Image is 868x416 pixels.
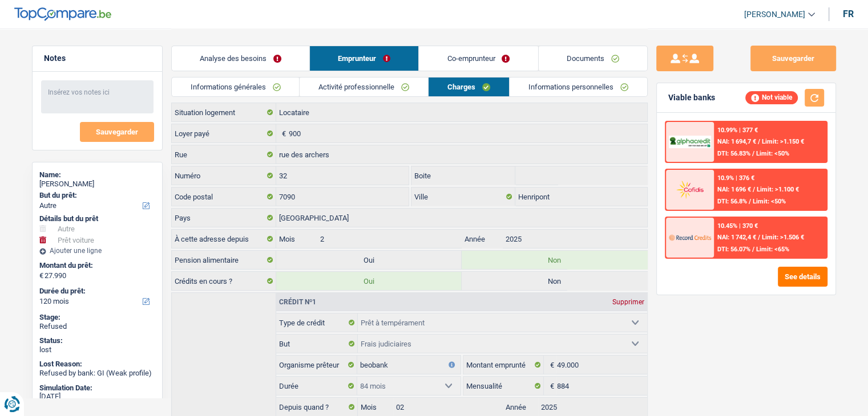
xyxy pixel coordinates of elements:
input: MM [317,230,461,248]
span: DTI: 56.8% [717,198,747,205]
a: Analyse des besoins [172,46,309,71]
label: Depuis quand ? [276,398,358,416]
span: € [39,271,43,280]
span: NAI: 1 694,7 € [717,138,756,145]
label: Code postal [172,187,276,206]
div: Name: [39,170,155,180]
label: Situation logement [172,103,276,121]
label: Type de crédit [276,313,358,332]
span: € [544,356,556,374]
div: 10.45% | 370 € [717,222,758,230]
input: AAAA [538,398,647,416]
button: Sauvegarder [750,46,836,71]
div: 10.9% | 376 € [717,174,754,182]
button: See details [778,267,827,287]
label: But [276,335,358,353]
span: Limit: <50% [753,198,786,205]
img: AlphaCredit [669,136,711,149]
label: Mensualité [463,377,544,395]
span: € [544,377,556,395]
label: But du prêt: [39,191,153,200]
div: Ajouter une ligne [39,247,155,255]
div: Lost Reason: [39,360,155,369]
img: TopCompare Logo [14,7,111,21]
label: Rue [172,145,276,164]
button: Sauvegarder [80,122,154,142]
img: Cofidis [669,179,711,200]
label: Pays [172,209,276,227]
a: Documents [539,46,647,71]
div: Détails but du prêt [39,214,155,223]
a: Emprunteur [310,46,418,71]
span: DTI: 56.83% [717,150,750,157]
label: Montant du prêt: [39,261,153,270]
a: Charges [429,78,509,96]
label: Durée du prêt: [39,287,153,296]
span: Limit: <65% [756,246,789,253]
div: Not viable [745,91,798,104]
input: AAAA [502,230,647,248]
span: / [758,138,760,145]
span: Sauvegarder [96,128,138,136]
h5: Notes [44,54,151,63]
div: [DATE] [39,392,155,401]
span: NAI: 1 696 € [717,186,751,193]
div: lost [39,345,155,354]
a: [PERSON_NAME] [735,5,815,24]
span: / [753,186,755,193]
span: / [752,150,754,157]
a: Informations personnelles [510,78,647,96]
label: Pension alimentaire [172,251,276,269]
div: Crédit nº1 [276,299,319,305]
a: Informations générales [172,78,300,96]
span: NAI: 1 742,4 € [717,234,756,241]
label: À cette adresse depuis [172,230,276,248]
label: Ville [411,187,515,206]
input: MM [393,398,502,416]
div: Refused by bank: GI (Weak profile) [39,369,155,378]
div: Refused [39,322,155,331]
label: Non [462,272,647,290]
label: Oui [276,251,462,269]
label: Année [503,398,538,416]
label: Oui [276,272,462,290]
span: Limit: <50% [756,150,789,157]
div: 10.99% | 377 € [717,127,758,134]
div: fr [843,9,854,19]
span: Limit: >1.506 € [762,234,804,241]
div: Viable banks [668,93,715,103]
span: / [752,246,754,253]
label: Loyer payé [172,124,276,142]
a: Co-emprunteur [419,46,538,71]
div: Supprimer [609,299,647,305]
div: Status: [39,336,155,345]
span: € [276,124,289,142]
label: Mois [358,398,393,416]
span: [PERSON_NAME] [744,10,805,19]
label: Année [462,230,502,248]
label: Durée [276,377,357,395]
div: Simulation Date: [39,384,155,393]
a: Activité professionnelle [300,78,428,96]
div: [PERSON_NAME] [39,180,155,189]
label: Montant emprunté [463,356,544,374]
div: Stage: [39,313,155,322]
label: Mois [276,230,317,248]
label: Crédits en cours ? [172,272,276,290]
span: Limit: >1.150 € [762,138,804,145]
img: Record Credits [669,227,711,248]
label: Boite [411,166,515,185]
span: Limit: >1.100 € [757,186,799,193]
span: DTI: 56.07% [717,246,750,253]
label: Numéro [172,166,276,185]
span: / [758,234,760,241]
span: / [749,198,751,205]
label: Organisme prêteur [276,356,357,374]
label: Non [462,251,647,269]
